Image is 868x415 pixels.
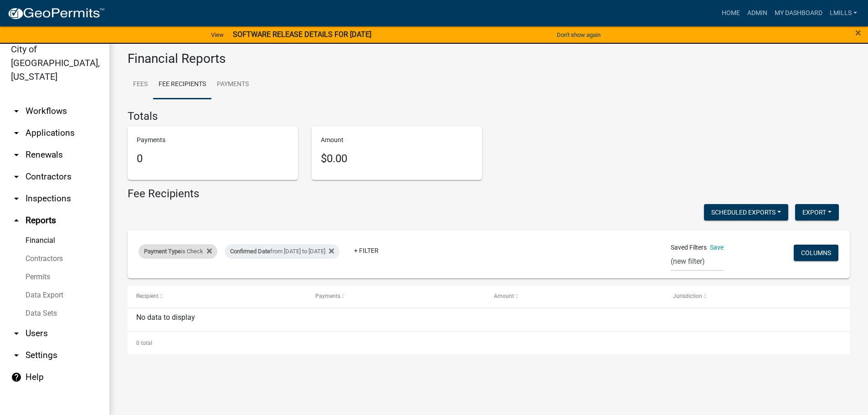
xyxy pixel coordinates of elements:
[139,244,217,259] div: is Check
[233,30,371,39] strong: SOFTWARE RELEASE DETAILS FOR [DATE]
[137,135,289,145] p: Payments
[710,244,724,251] a: Save
[11,171,22,182] i: arrow_drop_down
[225,244,339,259] div: from [DATE] to [DATE]
[207,27,227,42] a: View
[744,5,771,22] a: Admin
[494,293,514,299] span: Amount
[794,245,838,261] button: Columns
[11,372,22,383] i: help
[553,27,604,42] button: Don't show again
[128,187,199,200] h4: Fee Recipients
[11,350,22,361] i: arrow_drop_down
[321,152,473,165] h5: $0.00
[671,243,707,252] span: Saved Filters
[128,51,850,67] h3: Financial Reports
[718,5,744,22] a: Home
[11,328,22,339] i: arrow_drop_down
[144,248,181,255] span: Payment Type
[664,286,843,307] datatable-header-cell: Jurisdiction
[128,308,850,331] div: No data to display
[485,286,664,307] datatable-header-cell: Amount
[136,293,159,299] span: Recipient
[128,286,307,307] datatable-header-cell: Recipient
[704,204,788,220] button: Scheduled Exports
[315,293,340,299] span: Payments
[11,215,22,226] i: arrow_drop_up
[795,204,839,220] button: Export
[230,248,270,255] span: Confirmed Date
[855,26,861,39] span: ×
[153,70,211,99] a: Fee Recipients
[855,27,861,38] button: Close
[673,293,702,299] span: Jurisdiction
[771,5,826,22] a: My Dashboard
[128,70,153,99] a: Fees
[11,193,22,204] i: arrow_drop_down
[211,70,254,99] a: Payments
[347,242,386,259] a: + Filter
[321,135,473,145] p: Amount
[137,152,289,165] h5: 0
[826,5,861,22] a: lmills
[11,128,22,138] i: arrow_drop_down
[11,106,22,117] i: arrow_drop_down
[128,332,850,354] div: 0 total
[11,149,22,160] i: arrow_drop_down
[307,286,486,307] datatable-header-cell: Payments
[128,110,850,123] h4: Totals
